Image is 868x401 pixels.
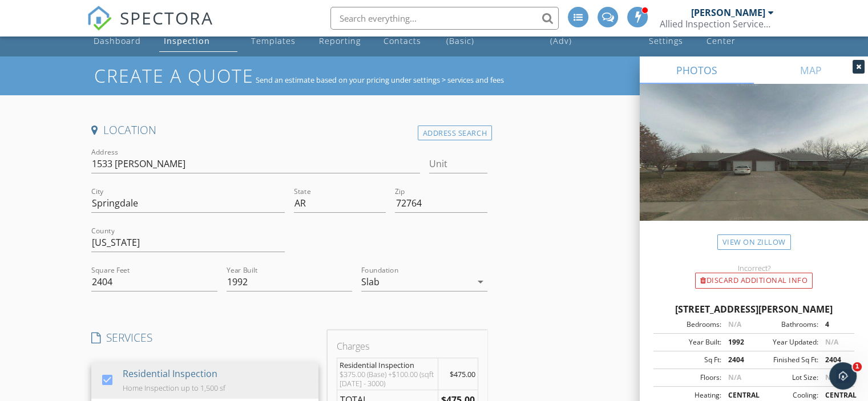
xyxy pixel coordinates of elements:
div: Finished Sq Ft: [754,355,818,365]
input: Search everything... [330,7,559,30]
div: 2404 [818,355,851,365]
div: Templates [251,35,296,46]
div: Address Search [418,125,492,141]
h4: SERVICES [91,330,318,345]
div: Cooling: [754,390,818,400]
div: 2404 [721,355,754,365]
img: streetview [640,84,868,248]
div: Residential Inspection [340,361,435,370]
div: Charges [337,339,478,353]
div: $375.00 (Base) +$100.00 (sqft [DATE] - 3000) [340,370,435,388]
h1: Create a Quote [94,63,254,88]
div: Bathrooms: [754,319,818,330]
div: Residential Inspection [123,367,217,380]
div: Contacts [383,35,421,46]
span: Send an estimate based on your pricing under settings > services and fees [256,75,504,85]
a: PHOTOS [640,56,754,84]
div: Settings [648,35,683,46]
div: Floors: [657,372,721,383]
iframe: Intercom live chat [829,362,857,390]
a: View on Zillow [717,234,791,250]
span: SPECTORA [120,6,213,30]
span: N/A [825,372,838,382]
div: Discard Additional info [695,273,813,289]
div: Bedrooms: [657,319,721,330]
h4: Location [91,123,487,137]
div: Incorrect? [640,264,868,273]
div: Allied Inspection Services, LLC [660,18,774,30]
span: N/A [825,337,838,347]
div: [STREET_ADDRESS][PERSON_NAME] [653,302,854,316]
a: MAP [754,56,868,84]
a: SPECTORA [87,15,213,39]
div: Year Built: [657,337,721,347]
span: 1 [853,362,862,371]
span: N/A [728,319,741,329]
div: Lot Size: [754,372,818,383]
div: CENTRAL [818,390,851,400]
div: Slab [361,277,380,287]
img: The Best Home Inspection Software - Spectora [87,6,112,31]
div: Heating: [657,390,721,400]
div: CENTRAL [721,390,754,400]
div: [PERSON_NAME] [691,7,765,18]
div: Year Updated: [754,337,818,347]
div: 1992 [721,337,754,347]
div: 4 [818,319,851,330]
div: Sq Ft: [657,355,721,365]
div: Reporting [319,35,361,46]
span: $475.00 [450,369,475,379]
i: arrow_drop_down [474,275,487,289]
span: N/A [728,372,741,382]
div: Home Inspection up to 1,500 sf [123,383,225,392]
